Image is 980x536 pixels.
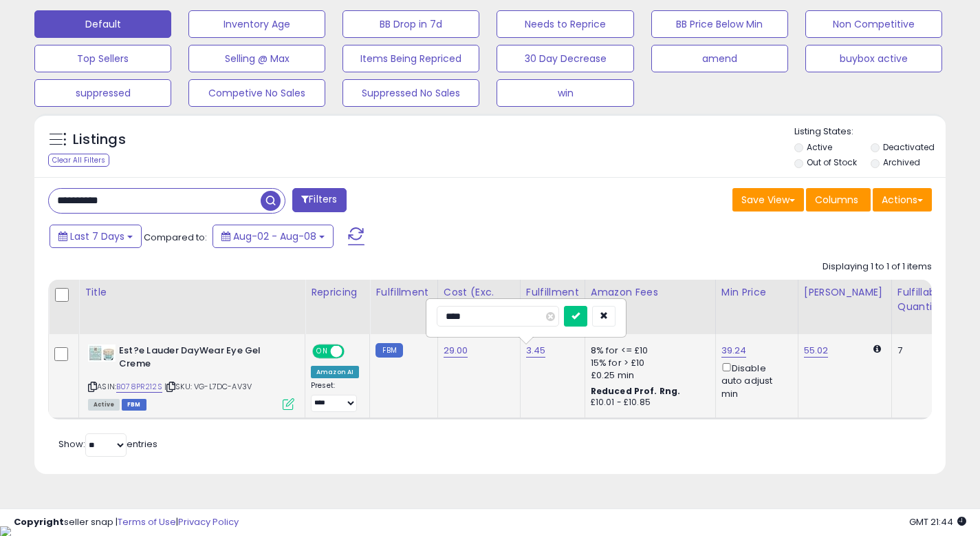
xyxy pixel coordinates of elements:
span: All listings currently available for purchase on Amazon [88,399,120,411]
button: BB Price Below Min [651,10,788,38]
div: Amazon Fees [591,285,710,300]
button: Suppressed No Sales [342,79,479,107]
span: Show: entries [58,437,157,451]
button: Columns [806,188,871,212]
div: [PERSON_NAME] [804,285,886,300]
div: 15% for > £10 [591,357,705,369]
button: Actions [873,188,932,212]
a: 55.02 [804,344,829,358]
button: Aug-02 - Aug-08 [213,225,334,248]
button: BB Drop in 7d [342,10,479,38]
h5: Listings [73,130,126,150]
button: suppressed [34,79,171,107]
button: Top Sellers [34,45,171,72]
span: ON [314,346,331,358]
div: Repricing [311,285,364,300]
div: ASIN: [88,344,294,409]
div: seller snap | | [14,516,239,529]
button: Competive No Sales [188,79,325,107]
div: £10.01 - £10.85 [591,397,705,409]
button: Selling @ Max [188,45,325,72]
a: 3.45 [526,344,546,358]
button: amend [651,45,788,72]
div: Amazon AI [311,366,359,378]
div: Displaying 1 to 1 of 1 items [823,260,932,274]
div: Min Price [721,285,792,300]
button: Filters [292,188,346,212]
span: OFF [342,346,364,358]
button: Needs to Reprice [497,10,633,38]
small: FBM [375,343,402,358]
button: 30 Day Decrease [497,45,633,72]
i: Calculated using Dynamic Max Price. [873,344,881,353]
a: 29.00 [444,344,468,358]
span: Last 7 Days [70,229,124,243]
b: Est?e Lauder DayWear Eye Gel Creme [119,344,286,373]
div: 8% for <= £10 [591,344,705,357]
span: | SKU: VG-L7DC-AV3V [164,381,252,392]
label: Active [807,141,832,153]
label: Archived [883,156,920,168]
b: Reduced Prof. Rng. [591,385,681,397]
div: Fulfillment Cost [526,285,579,314]
span: 2025-08-16 21:44 GMT [909,515,966,528]
label: Deactivated [883,141,935,153]
a: 39.24 [721,344,747,358]
p: Listing States: [794,125,946,138]
span: Compared to: [144,231,207,244]
div: Disable auto adjust min [721,360,787,400]
button: Items Being Repriced [342,45,479,72]
button: buybox active [805,45,942,72]
div: 7 [897,344,940,357]
div: Title [85,285,299,300]
a: Privacy Policy [178,515,239,528]
span: Aug-02 - Aug-08 [233,229,316,243]
div: Fulfillable Quantity [897,285,945,314]
button: Inventory Age [188,10,325,38]
span: FBM [122,399,146,411]
div: £0.25 min [591,369,705,382]
button: win [497,79,633,107]
button: Save View [732,188,804,212]
button: Default [34,10,171,38]
div: Preset: [311,381,359,412]
img: 31r3EYJhyCL._SL40_.jpg [88,344,116,362]
label: Out of Stock [807,156,857,168]
a: B078PR212S [116,381,162,393]
div: Fulfillment [375,285,431,300]
span: Columns [815,193,858,207]
button: Non Competitive [805,10,942,38]
a: Terms of Use [118,515,176,528]
div: Cost (Exc. VAT) [444,285,514,314]
div: Clear All Filters [48,154,109,167]
strong: Copyright [14,515,64,528]
button: Last 7 Days [50,225,142,248]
